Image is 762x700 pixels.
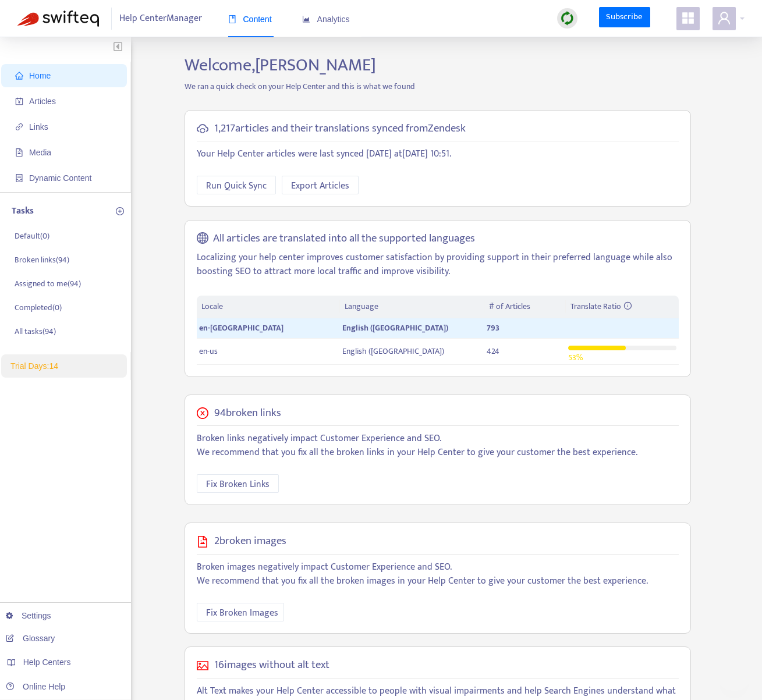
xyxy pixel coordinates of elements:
span: Fix Broken Links [206,477,270,492]
span: account-book [15,97,23,105]
div: Translate Ratio [570,300,674,313]
h5: 94 broken links [214,407,281,420]
span: book [228,15,236,23]
button: Export Articles [282,176,359,194]
span: area-chart [302,15,310,23]
span: appstore [681,11,695,25]
span: picture [197,660,208,671]
p: Default ( 0 ) [15,230,49,242]
p: Completed ( 0 ) [15,301,62,314]
span: Content [228,15,272,24]
span: Run Quick Sync [206,179,267,193]
span: en-[GEOGRAPHIC_DATA] [199,321,283,335]
p: Assigned to me ( 94 ) [15,278,81,290]
span: Help Centers [23,658,71,667]
a: Glossary [6,634,55,643]
span: Dynamic Content [29,173,91,183]
span: English ([GEOGRAPHIC_DATA]) [342,321,448,335]
span: file-image [15,148,23,157]
button: Fix Broken Links [197,474,279,493]
iframe: Button to launch messaging window [715,653,753,691]
span: English ([GEOGRAPHIC_DATA]) [342,344,444,358]
button: Fix Broken Images [197,603,284,621]
button: Run Quick Sync [197,176,276,194]
span: home [15,72,23,80]
h5: 2 broken images [214,535,286,548]
span: link [15,123,23,131]
p: Your Help Center articles were last synced [DATE] at [DATE] 10:51 . [197,147,679,161]
span: file-image [197,536,208,548]
p: Broken links ( 94 ) [15,254,69,266]
span: global [197,232,208,246]
span: 53 % [568,351,583,364]
th: # of Articles [484,296,566,318]
span: 424 [487,344,499,358]
th: Language [340,296,484,318]
a: Online Help [6,682,65,691]
p: Tasks [12,204,34,218]
span: Links [29,122,48,132]
h5: 16 images without alt text [214,659,329,672]
p: Localizing your help center improves customer satisfaction by providing support in their preferre... [197,251,679,279]
p: Broken links negatively impact Customer Experience and SEO. We recommend that you fix all the bro... [197,432,679,460]
span: Fix Broken Images [206,606,278,620]
span: Trial Days: 14 [10,361,58,371]
span: Help Center Manager [119,8,202,30]
span: Articles [29,97,56,106]
span: plus-circle [116,207,124,215]
span: Welcome, [PERSON_NAME] [185,51,376,80]
a: Settings [6,611,51,620]
span: user [717,11,731,25]
a: Subscribe [599,7,650,28]
p: All tasks ( 94 ) [15,325,56,337]
span: cloud-sync [197,123,208,134]
span: close-circle [197,407,208,419]
h5: 1,217 articles and their translations synced from Zendesk [214,122,466,136]
span: Export Articles [291,179,349,193]
span: en-us [199,344,218,358]
h5: All articles are translated into all the supported languages [213,232,475,246]
img: sync.dc5367851b00ba804db3.png [560,11,575,26]
img: Swifteq [17,10,99,27]
span: 793 [487,321,499,335]
th: Locale [197,296,340,318]
p: Broken images negatively impact Customer Experience and SEO. We recommend that you fix all the br... [197,560,679,588]
p: We ran a quick check on your Help Center and this is what we found [176,80,700,93]
span: container [15,174,23,182]
span: Analytics [302,15,350,24]
span: Home [29,71,51,80]
span: Media [29,148,51,157]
